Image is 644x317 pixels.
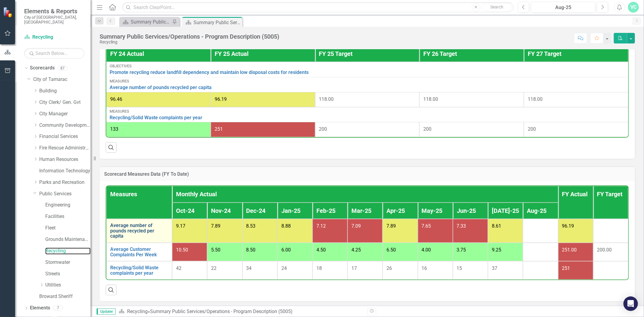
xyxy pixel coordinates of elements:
[110,126,118,132] span: 133
[281,247,291,253] span: 6.00
[110,247,168,257] a: Average Customer Complaints Per Week
[423,126,431,132] span: 200
[106,77,628,92] td: Double-Click to Edit Right Click for Context Menu
[457,265,462,271] span: 15
[104,171,630,177] h3: Scorecard Measures Data (FY To Date)
[482,3,512,11] button: Search
[53,306,63,311] div: 7
[457,223,466,229] span: 7.33
[97,309,116,315] span: Updater
[45,213,91,220] a: Facilities
[562,265,570,271] span: 251
[100,33,279,40] div: Summary Public Services/Operations - Program Description (5005)
[110,265,168,276] a: Recycling/Solid Waste complaints per year
[492,223,501,229] span: 8.61
[533,4,593,11] div: Aug-25
[39,168,91,175] a: Information Technology
[562,247,577,253] span: 251.00
[30,65,55,72] a: Scorecards
[386,265,392,271] span: 26
[319,96,334,102] span: 118.00
[39,110,91,117] a: City Manager
[281,223,291,229] span: 8.88
[39,99,91,106] a: City Clerk/ Gen. Gvt
[24,15,85,25] small: City of [GEOGRAPHIC_DATA], [GEOGRAPHIC_DATA]
[422,223,431,229] span: 7.65
[110,79,625,83] div: Measures
[490,5,503,9] span: Search
[316,265,322,271] span: 18
[45,282,91,289] a: Utilities
[30,305,50,312] a: Elements
[106,261,172,280] td: Double-Click to Edit Right Click for Context Menu
[39,156,91,163] a: Human Resources
[45,225,91,232] a: Fleet
[106,219,172,243] td: Double-Click to Edit Right Click for Context Menu
[24,48,85,59] input: Search Below...
[194,19,241,26] div: Summary Public Services/Operations - Program Description (5005)
[39,133,91,140] a: Financial Services
[316,247,326,253] span: 4.50
[58,66,67,71] div: 87
[423,96,438,102] span: 118.00
[110,109,625,114] div: Measures
[628,2,639,13] button: VC
[316,223,326,229] span: 7.12
[281,265,287,271] span: 24
[211,247,220,253] span: 5.50
[110,223,168,239] a: Average number of pounds recycled per capita
[528,126,536,132] span: 200
[150,309,293,314] div: Summary Public Services/Operations - Program Description (5005)
[176,247,188,253] span: 10.50
[45,271,91,277] a: Streets
[492,265,497,271] span: 37
[386,247,396,253] span: 6.50
[45,259,91,266] a: Stormwater
[351,265,357,271] span: 17
[211,223,220,229] span: 7.89
[215,126,223,132] span: 251
[562,223,574,229] span: 96.19
[386,223,396,229] span: 7.89
[127,309,148,314] a: Recycling
[110,115,625,120] a: Recycling/Solid Waste complaints per year
[492,247,501,253] span: 9.25
[3,7,14,18] img: ClearPoint Strategy
[119,308,363,315] div: »
[121,18,171,26] a: Summary Public Works Administration (5001)
[597,247,612,253] span: 200.00
[131,18,171,26] div: Summary Public Works Administration (5001)
[110,64,625,68] div: Objectives
[39,293,91,300] a: Broward Sheriff
[106,62,628,77] td: Double-Click to Edit Right Click for Context Menu
[351,223,361,229] span: 7.09
[246,223,256,229] span: 8.53
[45,236,91,243] a: Grounds Maintenance
[422,247,431,253] span: 4.00
[39,191,91,197] a: Public Services
[45,202,91,209] a: Engineering
[24,8,85,15] span: Elements & Reports
[319,126,327,132] span: 200
[33,76,91,83] a: City of Tamarac
[246,265,252,271] span: 34
[106,107,628,122] td: Double-Click to Edit Right Click for Context Menu
[457,247,466,253] span: 3.75
[176,265,181,271] span: 42
[246,247,256,253] span: 8.50
[215,96,227,102] span: 96.19
[39,122,91,129] a: Community Development
[110,85,625,90] a: Average number of pounds recycled per capita
[351,247,361,253] span: 4.25
[106,243,172,261] td: Double-Click to Edit Right Click for Context Menu
[623,296,638,311] div: Open Intercom Messenger
[176,223,185,229] span: 9.17
[422,265,427,271] span: 16
[110,96,122,102] span: 96.46
[122,2,514,13] input: Search ClearPoint...
[45,248,91,255] a: Recycling
[110,70,625,75] a: Promote recycling reduce landfill dependency and maintain low disposal costs for residents
[528,96,543,102] span: 118.00
[39,88,91,94] a: Building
